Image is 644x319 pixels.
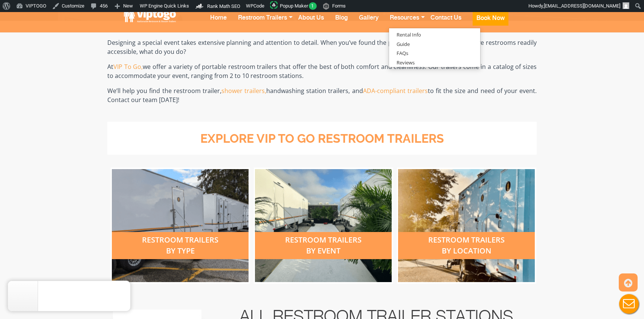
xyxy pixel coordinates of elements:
[363,87,428,95] a: ADA-compliant trailers
[255,232,392,259] div: restroom trailers by event
[473,11,508,26] button: Book Now
[107,86,537,104] p: We’ll help you find the restroom trailer, handwashing station trailers, and to fit the size and n...
[107,62,537,80] p: At we offer a variety of portable restroom trailers that offer the best of both comfort and clean...
[389,40,417,49] a: Guide
[544,3,620,9] span: [EMAIL_ADDRESS][DOMAIN_NAME]
[389,49,416,58] a: FAQs
[330,8,353,38] a: Blog
[389,58,422,67] a: Reviews
[309,2,317,10] span: 1
[204,8,232,38] a: Home
[113,63,143,71] a: VIP To Go,
[614,289,644,319] button: Live Chat
[389,30,429,40] a: Rental Info
[398,232,535,259] div: restroom trailers by location
[232,8,293,38] a: Restroom Trailers
[207,3,240,9] span: Rank Math SEO
[384,8,425,38] a: Resources
[425,8,467,38] a: Contact Us
[221,87,266,95] a: shower trailers,
[467,8,514,42] a: Book Now
[293,8,330,38] a: About Us
[118,132,526,145] h3: explore vip to go restroom trailers
[112,232,249,259] div: restroom trailers by type
[107,38,537,56] p: Designing a special event takes extensive planning and attention to detail. When you’ve found the...
[353,8,384,38] a: Gallery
